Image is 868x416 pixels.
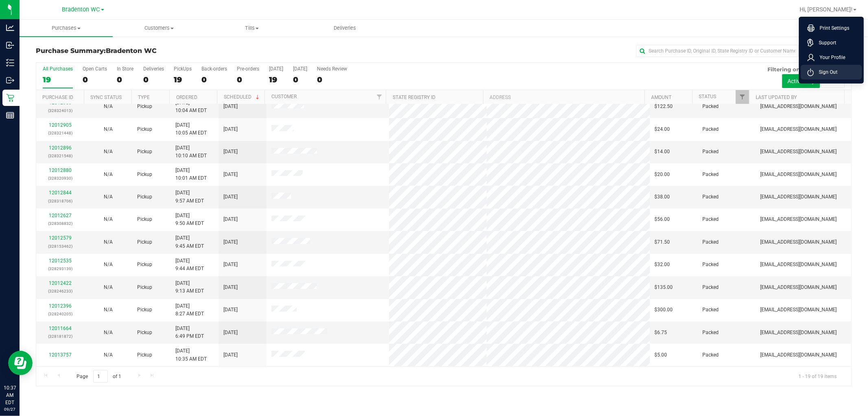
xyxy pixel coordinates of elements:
span: Tills [206,24,298,32]
span: Pickup [137,103,152,110]
span: Pickup [137,284,152,291]
span: [DATE] [223,284,238,291]
a: Purchases [20,20,113,37]
a: 12012969 [49,100,72,106]
button: N/A [104,329,113,337]
a: 12012396 [49,303,72,309]
a: Tills [206,20,299,37]
div: 0 [117,75,133,84]
span: [EMAIL_ADDRESS][DOMAIN_NAME] [760,148,837,156]
a: Customers [113,20,206,37]
div: 0 [201,75,227,84]
p: 09/27 [4,406,16,412]
th: Address [483,90,645,104]
button: N/A [104,103,113,110]
a: 12012422 [49,280,72,286]
p: (328246233) [41,287,79,295]
span: [DATE] [223,103,238,110]
a: Type [138,95,150,100]
span: [EMAIL_ADDRESS][DOMAIN_NAME] [760,171,837,178]
span: [DATE] [223,306,238,314]
span: $71.50 [655,238,670,246]
input: 1 [93,370,108,383]
span: [DATE] [223,329,238,337]
span: [EMAIL_ADDRESS][DOMAIN_NAME] [760,351,837,359]
span: Packed [703,148,719,156]
span: [EMAIL_ADDRESS][DOMAIN_NAME] [760,329,837,337]
span: Customers [113,24,206,32]
span: $300.00 [655,306,673,314]
span: Support [814,39,836,47]
span: Pickup [137,351,152,359]
span: Packed [703,125,719,133]
span: Pickup [137,216,152,223]
span: [DATE] 10:04 AM EDT [175,99,207,114]
div: Needs Review [317,66,347,72]
inline-svg: Inbound [6,41,14,49]
div: Back-orders [201,66,227,72]
span: Not Applicable [104,239,113,245]
a: 12012896 [49,145,72,151]
p: (328293139) [41,265,79,273]
p: (328321548) [41,152,79,160]
span: Packed [703,351,719,359]
div: Pre-orders [237,66,259,72]
a: Deliveries [299,20,392,37]
p: (328320930) [41,174,79,182]
span: [DATE] 10:01 AM EDT [175,167,207,182]
h3: Purchase Summary: [36,47,308,55]
li: Sign Out [801,65,862,79]
span: [DATE] 10:10 AM EDT [175,144,207,160]
a: 12012844 [49,190,72,196]
span: [DATE] [223,171,238,178]
span: [DATE] 8:27 AM EDT [175,302,204,318]
a: Amount [651,95,671,100]
a: 12013757 [49,352,72,358]
inline-svg: Reports [6,111,14,119]
span: Packed [703,216,719,223]
span: [EMAIL_ADDRESS][DOMAIN_NAME] [760,261,837,269]
button: N/A [104,261,113,269]
span: $32.00 [655,261,670,269]
span: 1 - 19 of 19 items [792,370,843,382]
div: 0 [293,75,307,84]
span: [DATE] [223,261,238,269]
span: Pickup [137,171,152,178]
span: Your Profile [815,53,845,62]
span: Pickup [137,193,152,201]
span: [DATE] [223,193,238,201]
button: N/A [104,238,113,246]
a: Filter [736,90,749,104]
span: Pickup [137,238,152,246]
span: [EMAIL_ADDRESS][DOMAIN_NAME] [760,216,837,223]
span: $5.00 [655,351,667,359]
a: Status [699,94,716,99]
inline-svg: Analytics [6,24,14,32]
span: Packed [703,329,719,337]
button: N/A [104,216,113,223]
span: [EMAIL_ADDRESS][DOMAIN_NAME] [760,306,837,314]
span: Hi, [PERSON_NAME]! [800,6,853,13]
span: $6.75 [655,329,667,337]
div: All Purchases [43,66,73,72]
span: Packed [703,284,719,291]
div: 19 [174,75,192,84]
button: N/A [104,284,113,291]
span: [EMAIL_ADDRESS][DOMAIN_NAME] [760,284,837,291]
span: $24.00 [655,125,670,133]
span: $38.00 [655,193,670,201]
span: Not Applicable [104,352,113,358]
p: (328321448) [41,129,79,137]
button: N/A [104,171,113,178]
a: Ordered [176,95,197,100]
p: (328240205) [41,310,79,318]
div: 19 [269,75,283,84]
span: Filtering on status: [767,66,820,73]
span: Pickup [137,125,152,133]
span: $135.00 [655,284,673,291]
p: (328308832) [41,220,79,227]
span: Bradenton WC [62,6,100,13]
span: [EMAIL_ADDRESS][DOMAIN_NAME] [760,103,837,110]
div: Open Carts [83,66,107,72]
p: (328318706) [41,197,79,205]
